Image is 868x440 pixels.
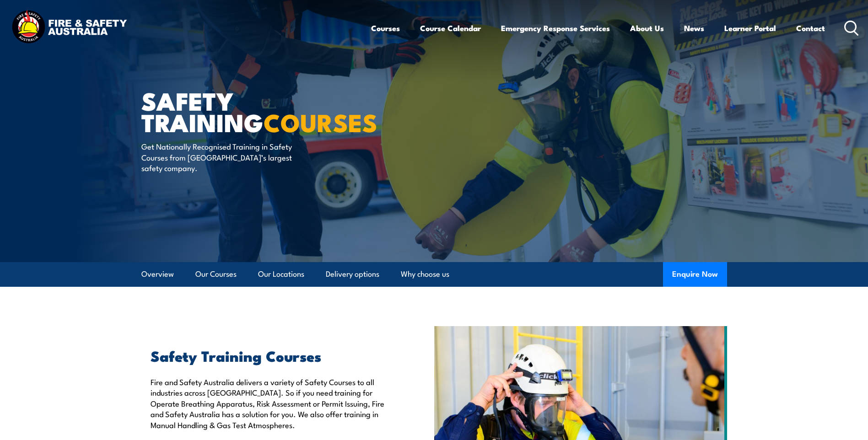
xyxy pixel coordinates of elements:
[151,349,392,362] h2: Safety Training Courses
[151,376,392,430] p: Fire and Safety Australia delivers a variety of Safety Courses to all industries across [GEOGRAPH...
[420,16,481,40] a: Course Calendar
[141,262,174,286] a: Overview
[371,16,400,40] a: Courses
[501,16,610,40] a: Emergency Response Services
[630,16,664,40] a: About Us
[401,262,449,286] a: Why choose us
[684,16,704,40] a: News
[663,262,727,287] button: Enquire Now
[195,262,237,286] a: Our Courses
[724,16,776,40] a: Learner Portal
[264,102,377,140] strong: COURSES
[258,262,304,286] a: Our Locations
[141,141,308,173] p: Get Nationally Recognised Training in Safety Courses from [GEOGRAPHIC_DATA]’s largest safety comp...
[326,262,379,286] a: Delivery options
[141,90,367,132] h1: Safety Training
[796,16,825,40] a: Contact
